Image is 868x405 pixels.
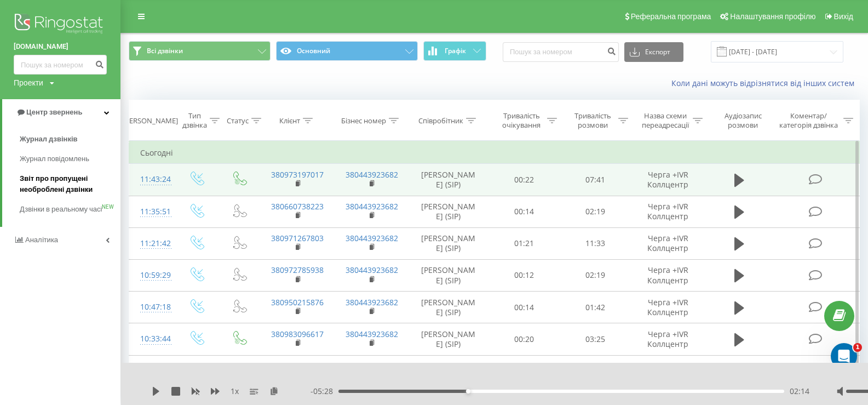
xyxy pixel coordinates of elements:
[26,108,82,116] span: Центр звернень
[853,343,862,352] span: 1
[14,55,107,75] input: Пошук за номером
[423,41,486,61] button: Графік
[409,292,488,323] td: [PERSON_NAME] (SIP)
[631,12,711,21] span: Реферальна програма
[488,292,560,323] td: 00:14
[409,227,488,259] td: [PERSON_NAME] (SIP)
[276,41,418,61] button: Основний
[409,164,488,196] td: [PERSON_NAME] (SIP)
[271,297,324,307] a: 380950215876
[147,47,183,55] span: Всі дзвінки
[231,386,239,397] span: 1 x
[346,329,398,339] a: 380443923682
[346,361,398,371] a: 380443923682
[409,196,488,227] td: [PERSON_NAME] (SIP)
[631,227,705,259] td: Черга +IVR Коллцентр
[503,42,619,62] input: Пошук за номером
[140,361,164,382] div: 10:19:11
[777,111,841,130] div: Коментар/категорія дзвінка
[20,153,89,164] span: Журнал повідомлень
[20,149,120,169] a: Журнал повідомлень
[182,111,207,130] div: Тип дзвінка
[123,116,178,126] div: [PERSON_NAME]
[834,12,853,21] span: Вихід
[631,259,705,291] td: Черга +IVR Коллцентр
[346,169,398,180] a: 380443923682
[488,227,560,259] td: 01:21
[271,169,324,180] a: 380973197017
[20,169,120,199] a: Звіт про пропущені необроблені дзвінки
[271,233,324,243] a: 380971267803
[346,297,398,307] a: 380443923682
[631,355,705,387] td: Черга +IVR Коллцентр
[409,355,488,387] td: [PERSON_NAME] (SIP)
[14,77,43,88] div: Проекти
[631,292,705,323] td: Черга +IVR Коллцентр
[560,323,631,355] td: 03:25
[140,169,164,190] div: 11:43:24
[20,134,78,145] span: Журнал дзвінків
[20,199,120,219] a: Дзвінки в реальному часіNEW
[715,111,771,130] div: Аудіозапис розмови
[671,78,860,88] a: Коли дані можуть відрізнятися вiд інших систем
[311,386,338,397] span: - 05:28
[341,116,386,126] div: Бізнес номер
[631,164,705,196] td: Черга +IVR Коллцентр
[641,111,690,130] div: Назва схеми переадресації
[346,201,398,212] a: 380443923682
[20,204,102,215] span: Дзвінки в реальному часі
[831,343,857,369] iframe: Intercom live chat
[271,265,324,275] a: 380972785938
[346,233,398,243] a: 380443923682
[560,227,631,259] td: 11:33
[560,292,631,323] td: 01:42
[14,41,107,52] a: [DOMAIN_NAME]
[560,355,631,387] td: 00:59
[346,265,398,275] a: 380443923682
[20,129,120,149] a: Журнал дзвінків
[498,111,544,130] div: Тривалість очікування
[418,116,463,126] div: Співробітник
[409,323,488,355] td: [PERSON_NAME] (SIP)
[730,12,815,21] span: Налаштування профілю
[140,233,164,254] div: 11:21:42
[25,236,58,244] span: Аналiтика
[140,201,164,223] div: 11:35:51
[129,41,271,61] button: Всі дзвінки
[631,196,705,227] td: Черга +IVR Коллцентр
[560,259,631,291] td: 02:19
[488,355,560,387] td: 00:24
[570,111,616,130] div: Тривалість розмови
[2,99,120,126] a: Центр звернень
[790,386,809,397] span: 02:14
[227,116,249,126] div: Статус
[140,265,164,286] div: 10:59:29
[488,259,560,291] td: 00:12
[14,11,107,38] img: Ringostat logo
[271,361,324,371] a: 380973291609
[624,42,683,62] button: Експорт
[488,164,560,196] td: 00:22
[140,328,164,350] div: 10:33:44
[279,116,300,126] div: Клієнт
[466,389,470,393] div: Accessibility label
[560,164,631,196] td: 07:41
[20,173,115,195] span: Звіт про пропущені необроблені дзвінки
[409,259,488,291] td: [PERSON_NAME] (SIP)
[631,323,705,355] td: Черга +IVR Коллцентр
[271,201,324,212] a: 380660738223
[488,196,560,227] td: 00:14
[129,142,860,164] td: Сьогодні
[445,47,466,55] span: Графік
[271,329,324,339] a: 380983096617
[140,296,164,318] div: 10:47:18
[560,196,631,227] td: 02:19
[488,323,560,355] td: 00:20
